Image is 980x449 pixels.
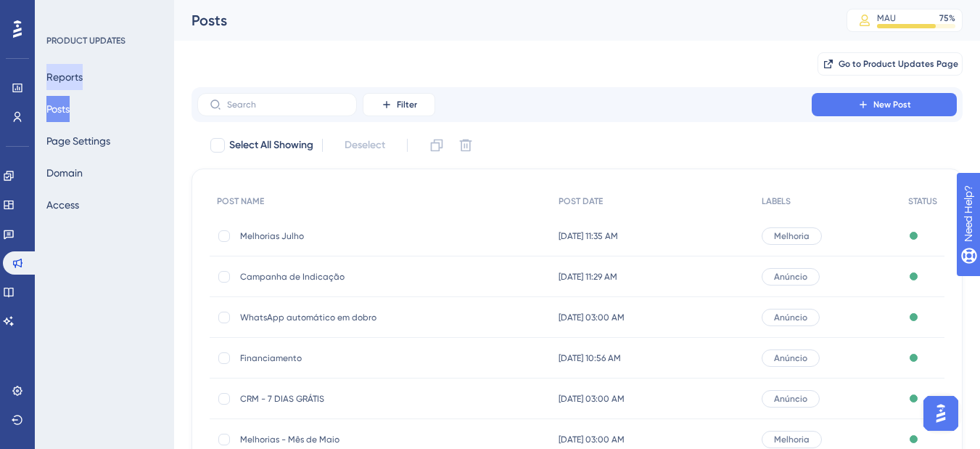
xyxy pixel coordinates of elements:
span: Anúncio [774,352,807,364]
span: LABELS [762,195,791,207]
span: [DATE] 03:00 AM [559,393,625,405]
span: [DATE] 03:00 AM [559,312,625,323]
span: WhatsApp automático em dobro [240,312,472,323]
span: Melhoria [774,434,810,445]
span: POST DATE [559,195,603,207]
span: Melhoria [774,230,810,242]
button: Deselect [332,132,398,158]
button: Go to Product Updates Page [818,52,963,76]
span: New Post [873,99,911,110]
span: [DATE] 10:56 AM [559,352,621,364]
span: Anúncio [774,393,807,405]
button: New Post [812,93,957,116]
button: Filter [363,93,435,116]
input: Search [227,100,345,110]
button: Access [46,192,79,218]
button: Domain [46,160,83,186]
div: PRODUCT UPDATES [46,35,125,46]
span: Select All Showing [229,137,313,154]
span: Financiamento [240,352,472,364]
button: Page Settings [46,128,110,154]
iframe: UserGuiding AI Assistant Launcher [919,392,963,435]
span: Need Help? [34,4,91,21]
span: Filter [397,99,417,110]
div: MAU [877,12,896,24]
div: 75 % [939,12,955,24]
span: Melhorias - Mês de Maio [240,434,472,445]
button: Reports [46,64,83,90]
span: Melhorias Julho [240,230,472,242]
span: Anúncio [774,312,807,323]
span: Anúncio [774,271,807,283]
span: [DATE] 11:35 AM [559,230,618,242]
span: Deselect [345,137,385,154]
span: Campanha de Indicação [240,271,472,283]
div: Posts [192,10,810,31]
span: [DATE] 03:00 AM [559,434,625,445]
button: Posts [46,96,70,122]
span: POST NAME [217,195,264,207]
span: CRM - 7 DIAS GRÁTIS [240,393,472,405]
span: [DATE] 11:29 AM [559,271,617,283]
span: Go to Product Updates Page [839,58,958,70]
span: STATUS [908,195,937,207]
